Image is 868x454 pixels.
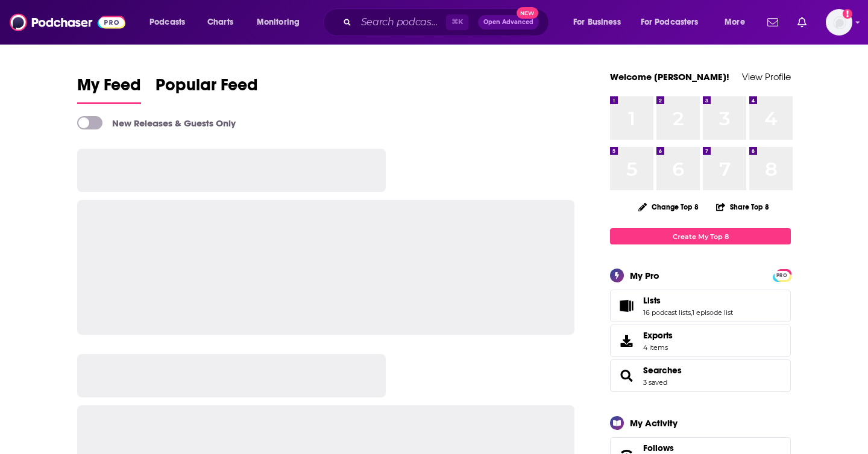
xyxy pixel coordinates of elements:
span: Exports [614,332,638,349]
span: 4 items [643,343,673,352]
a: 1 episode list [692,308,733,317]
a: Exports [610,325,791,357]
a: Welcome [PERSON_NAME]! [610,71,729,82]
span: Follows [643,443,674,453]
a: My Feed [77,75,141,104]
a: Popular Feed [156,75,258,104]
a: Follows [643,443,758,453]
button: Open AdvancedNew [478,15,539,30]
span: Logged in as heidiv [826,9,852,36]
span: Exports [643,330,673,341]
div: My Pro [630,270,659,281]
div: My Activity [630,417,678,429]
a: Charts [200,13,241,32]
span: Searches [610,359,791,392]
span: , [691,308,692,317]
span: For Business [573,14,621,31]
input: Search podcasts, credits, & more... [356,13,446,32]
a: Create My Top 8 [610,228,791,244]
span: Monitoring [257,14,300,31]
button: open menu [565,13,636,32]
a: Searches [614,367,638,384]
button: open menu [248,13,315,32]
span: For Podcasters [641,14,699,31]
span: Lists [610,290,791,322]
button: open menu [633,13,716,32]
span: Lists [643,295,661,306]
span: ⌘ K [446,14,468,30]
span: Popular Feed [156,75,258,102]
a: Show notifications dropdown [763,12,783,33]
span: Podcasts [149,14,185,31]
img: Podchaser - Follow, Share and Rate Podcasts [10,11,125,34]
span: New [517,7,538,19]
a: Show notifications dropdown [793,12,811,33]
a: PRO [775,270,789,279]
span: Charts [207,14,233,31]
a: 3 saved [643,378,667,387]
a: View Profile [742,71,791,82]
button: Change Top 8 [631,199,706,214]
svg: Add a profile image [843,9,852,19]
span: PRO [775,271,789,280]
button: Share Top 8 [715,195,770,219]
a: Lists [643,295,733,306]
div: Search podcasts, credits, & more... [335,8,561,36]
span: Open Advanced [483,19,533,25]
a: Searches [643,365,682,376]
a: Lists [614,297,638,314]
button: open menu [716,13,760,32]
button: Show profile menu [826,9,852,36]
button: open menu [141,13,201,32]
img: User Profile [826,9,852,36]
a: 16 podcast lists [643,308,691,317]
span: My Feed [77,75,141,102]
a: New Releases & Guests Only [77,116,236,129]
span: More [725,14,745,31]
